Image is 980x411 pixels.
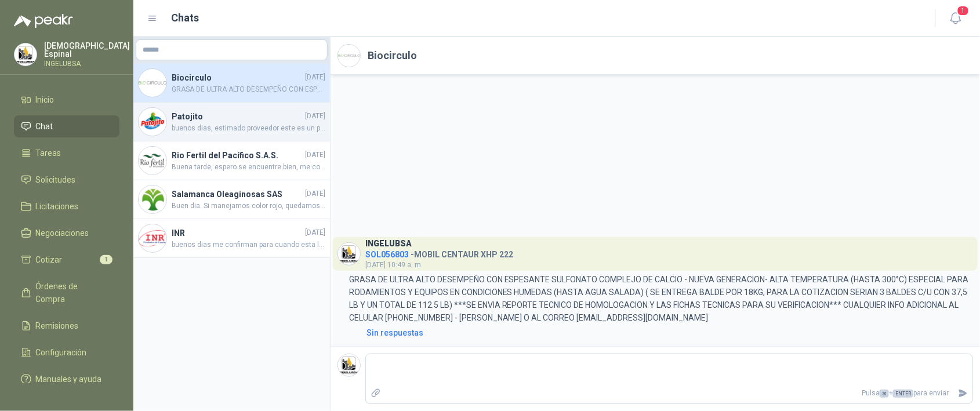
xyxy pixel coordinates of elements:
img: Company Logo [139,108,166,136]
a: Company LogoINR[DATE]buenos dias me confirman para cuando esta la entrega, ya paso el tiempo de e... [133,219,330,258]
button: 1 [945,8,966,29]
a: Company LogoBiocirculo[DATE]GRASA DE ULTRA ALTO DESEMPEÑO CON ESPESANTE SULFONATO COMPLEJO DE CAL... [133,64,330,103]
span: Inicio [36,93,55,106]
span: buenos dias, estimado proveedor este es un producto nuevo que vamos a implementar para utilizar e... [172,123,325,134]
a: Company LogoPatojito[DATE]buenos dias, estimado proveedor este es un producto nuevo que vamos a i... [133,103,330,141]
h4: Biocirculo [172,71,303,84]
img: Company Logo [338,354,360,376]
span: SOL056803 [365,250,409,259]
img: Logo peakr [14,14,73,28]
span: buenos dias me confirman para cuando esta la entrega, ya paso el tiempo de entrega que tenia el p... [172,239,325,250]
a: Tareas [14,142,119,164]
a: Configuración [14,341,119,363]
a: Inicio [14,89,119,111]
img: Company Logo [139,147,166,174]
a: Remisiones [14,315,119,337]
a: Órdenes de Compra [14,275,119,310]
label: Adjuntar archivos [366,383,386,403]
span: Buena tarde, espero se encuentre bien, me comparte por favor foto de la referencia, quedo atenta,... [172,162,325,173]
img: Company Logo [338,45,360,67]
span: [DATE] [305,150,325,161]
a: Negociaciones [14,222,119,244]
img: Company Logo [14,43,37,66]
span: Negociaciones [36,227,89,239]
span: Manuales y ayuda [36,373,102,385]
img: Company Logo [139,69,166,97]
span: [DATE] [305,111,325,122]
span: 1 [957,5,970,16]
h1: Chats [172,10,199,26]
a: Solicitudes [14,169,119,191]
a: Company LogoSalamanca Oleaginosas SAS[DATE]Buen dia. Si manejamos color rojo, quedamos atentos a ... [133,180,330,219]
span: 1 [100,255,112,264]
button: Enviar [953,383,972,403]
span: Órdenes de Compra [36,280,108,305]
span: [DATE] [305,72,325,83]
h3: INGELUBSA [365,241,412,247]
span: [DATE] [305,227,325,238]
h4: - MOBIL CENTAUR XHP 222 [365,247,513,258]
p: INGELUBSA [44,60,130,67]
span: Cotizar [36,253,63,266]
a: Chat [14,115,119,137]
p: Pulsa + para enviar [386,383,954,403]
img: Company Logo [139,224,166,252]
a: Manuales y ayuda [14,368,119,390]
h2: Biocirculo [368,48,417,64]
span: Tareas [36,147,61,159]
h4: Rio Fertil del Pacífico S.A.S. [172,149,303,162]
h4: Salamanca Oleaginosas SAS [172,188,303,201]
span: Chat [36,120,53,133]
span: Buen dia. Si manejamos color rojo, quedamos atentos a cualquier comentario e inquietud [172,201,325,212]
a: Sin respuestas [364,326,973,339]
a: Company LogoRio Fertil del Pacífico S.A.S.[DATE]Buena tarde, espero se encuentre bien, me compart... [133,141,330,180]
h4: Patojito [172,110,303,123]
img: Company Logo [338,243,360,265]
span: Licitaciones [36,200,79,213]
img: Company Logo [139,186,166,213]
span: ⌘ [880,390,889,398]
div: Sin respuestas [366,326,423,339]
p: GRASA DE ULTRA ALTO DESEMPEÑO CON ESPESANTE SULFONATO COMPLEJO DE CALCIO - NUEVA GENERACION- ALTA... [349,273,973,324]
p: [DEMOGRAPHIC_DATA] Espinal [44,42,130,58]
span: GRASA DE ULTRA ALTO DESEMPEÑO CON ESPESANTE SULFONATO COMPLEJO DE CALCIO - NUEVA GENERACION- ALTA... [172,84,325,95]
h4: INR [172,227,303,239]
span: [DATE] [305,188,325,199]
span: ENTER [893,390,913,398]
a: Licitaciones [14,195,119,217]
span: Solicitudes [36,173,76,186]
span: Configuración [36,346,87,359]
span: Remisiones [36,319,79,332]
a: Cotizar1 [14,249,119,271]
span: [DATE] 10:49 a. m. [365,261,423,269]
